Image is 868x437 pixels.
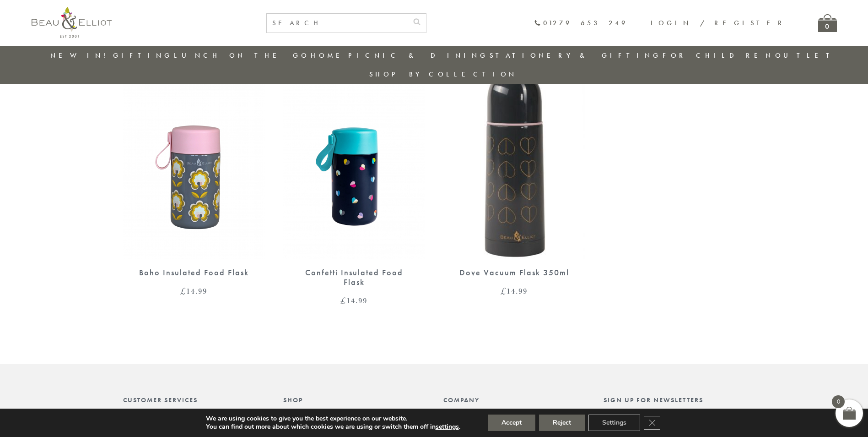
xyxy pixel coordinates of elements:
[283,76,425,305] a: Insulated food flask Confetti Insulated Food Flask £14.99
[180,285,207,296] bdi: 14.99
[501,285,507,296] span: £
[644,416,660,430] button: Close GDPR Cookie Banner
[488,415,535,431] button: Accept
[340,295,346,306] span: £
[539,415,585,431] button: Reject
[490,51,661,60] a: Stationery & Gifting
[113,51,173,60] a: Gifting
[283,76,425,259] img: Insulated food flask
[348,51,488,60] a: Picnic & Dining
[459,268,569,278] div: Dove Vacuum Flask 350ml
[283,396,425,404] div: Shop
[206,423,460,431] p: You can find out more about which cookies we are using or switch them off in .
[534,19,628,27] a: 01279 653 249
[443,396,585,404] div: Company
[340,295,367,306] bdi: 14.99
[588,415,640,431] button: Settings
[123,76,265,259] img: Boho food flask Boho Insulated Food Flask
[501,285,528,296] bdi: 14.99
[123,76,265,295] a: Boho food flask Boho Insulated Food Flask Boho Insulated Food Flask £14.99
[139,268,249,278] div: Boho Insulated Food Flask
[818,14,837,32] a: 0
[206,415,460,423] p: We are using cookies to give you the best experience on our website.
[299,268,409,287] div: Confetti Insulated Food Flask
[123,396,265,404] div: Customer Services
[832,395,845,408] span: 0
[174,51,309,60] a: Lunch On The Go
[663,51,774,60] a: For Children
[436,423,459,431] button: settings
[32,7,112,38] img: logo
[311,51,347,60] a: Home
[775,51,836,60] a: Outlet
[369,70,517,79] a: Shop by collection
[50,51,112,60] a: New in!
[180,285,186,296] span: £
[651,18,786,27] a: Login / Register
[267,14,408,33] input: SEARCH
[443,76,585,295] a: Dove Flask Dove Vacuum Flask 350ml £14.99
[604,396,745,404] div: Sign up for newsletters
[443,76,585,259] img: Dove Flask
